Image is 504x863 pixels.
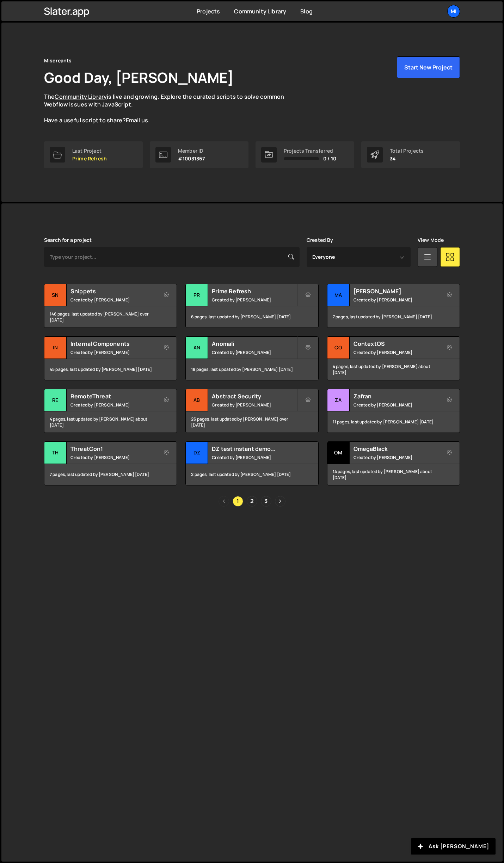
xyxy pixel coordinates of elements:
p: Prime Refresh [72,156,107,161]
p: The is live and growing. Explore the curated scripts to solve common Webflow issues with JavaScri... [44,93,298,124]
div: Sn [44,284,67,306]
h1: Good Day, [PERSON_NAME] [44,68,234,87]
small: Created by [PERSON_NAME] [70,454,155,460]
a: Om OmegaBlack Created by [PERSON_NAME] 14 pages, last updated by [PERSON_NAME] about [DATE] [327,441,460,485]
h2: Zafran [354,392,438,400]
h2: ThreatCon1 [70,445,155,453]
a: An Anomali Created by [PERSON_NAME] 18 pages, last updated by [PERSON_NAME] [DATE] [185,336,318,380]
div: 14 pages, last updated by [PERSON_NAME] about [DATE] [327,464,460,485]
div: 11 pages, last updated by [PERSON_NAME] [DATE] [327,411,460,433]
span: 0 / 10 [323,156,336,161]
div: Ma [327,284,350,306]
a: Mi [447,5,460,18]
div: 4 pages, last updated by [PERSON_NAME] about [DATE] [44,411,177,433]
small: Created by [PERSON_NAME] [212,402,297,408]
div: Total Projects [390,148,424,154]
small: Created by [PERSON_NAME] [70,297,155,303]
div: 6 pages, last updated by [PERSON_NAME] [DATE] [186,306,318,328]
h2: DZ test instant demo (delete later) [212,445,297,453]
a: Pr Prime Refresh Created by [PERSON_NAME] 6 pages, last updated by [PERSON_NAME] [DATE] [185,284,318,328]
h2: OmegaBlack [354,445,438,453]
a: Page 3 [261,496,271,507]
small: Created by [PERSON_NAME] [212,297,297,303]
button: Start New Project [397,56,460,78]
button: Ask [PERSON_NAME] [411,838,496,855]
a: Ab Abstract Security Created by [PERSON_NAME] 26 pages, last updated by [PERSON_NAME] over [DATE] [185,389,318,433]
div: 26 pages, last updated by [PERSON_NAME] over [DATE] [186,411,318,433]
h2: Prime Refresh [212,287,297,295]
a: Last Project Prime Refresh [44,141,143,168]
div: Last Project [72,148,107,154]
a: Ma [PERSON_NAME] Created by [PERSON_NAME] 7 pages, last updated by [PERSON_NAME] [DATE] [327,284,460,328]
div: Pagination [44,496,460,507]
small: Created by [PERSON_NAME] [212,349,297,355]
div: An [186,337,208,359]
label: Search for a project [44,237,92,243]
div: In [44,337,67,359]
a: In Internal Components Created by [PERSON_NAME] 45 pages, last updated by [PERSON_NAME] [DATE] [44,336,177,380]
a: Blog [300,7,313,15]
h2: [PERSON_NAME] [354,287,438,295]
div: Pr [186,284,208,306]
a: Email us [126,116,148,124]
div: 18 pages, last updated by [PERSON_NAME] [DATE] [186,359,318,380]
label: View Mode [418,237,444,243]
div: Member ID [178,148,205,154]
h2: Snippets [70,287,155,295]
a: Community Library [55,93,107,100]
a: DZ DZ test instant demo (delete later) Created by [PERSON_NAME] 2 pages, last updated by [PERSON_... [185,441,318,485]
h2: Abstract Security [212,392,297,400]
a: Next page [275,496,285,507]
label: Created By [307,237,333,243]
a: Th ThreatCon1 Created by [PERSON_NAME] 7 pages, last updated by [PERSON_NAME] [DATE] [44,441,177,485]
a: Projects [197,7,220,15]
div: 146 pages, last updated by [PERSON_NAME] over [DATE] [44,306,177,328]
small: Created by [PERSON_NAME] [354,402,438,408]
div: Za [327,389,350,411]
div: Co [327,337,350,359]
div: 4 pages, last updated by [PERSON_NAME] about [DATE] [327,359,460,380]
small: Created by [PERSON_NAME] [354,454,438,460]
small: Created by [PERSON_NAME] [354,349,438,355]
div: 2 pages, last updated by [PERSON_NAME] [DATE] [186,464,318,485]
div: Th [44,442,67,464]
small: Created by [PERSON_NAME] [354,297,438,303]
h2: Internal Components [70,340,155,348]
a: Sn Snippets Created by [PERSON_NAME] 146 pages, last updated by [PERSON_NAME] over [DATE] [44,284,177,328]
div: 45 pages, last updated by [PERSON_NAME] [DATE] [44,359,177,380]
div: Projects Transferred [284,148,336,154]
h2: ContextOS [354,340,438,348]
div: Re [44,389,67,411]
a: Co ContextOS Created by [PERSON_NAME] 4 pages, last updated by [PERSON_NAME] about [DATE] [327,336,460,380]
a: Za Zafran Created by [PERSON_NAME] 11 pages, last updated by [PERSON_NAME] [DATE] [327,389,460,433]
div: DZ [186,442,208,464]
p: #10031367 [178,156,205,161]
h2: RemoteThreat [70,392,155,400]
input: Type your project... [44,247,300,267]
a: Re RemoteThreat Created by [PERSON_NAME] 4 pages, last updated by [PERSON_NAME] about [DATE] [44,389,177,433]
a: Page 2 [247,496,257,507]
div: Om [327,442,350,464]
h2: Anomali [212,340,297,348]
small: Created by [PERSON_NAME] [70,349,155,355]
div: 7 pages, last updated by [PERSON_NAME] [DATE] [327,306,460,328]
div: 7 pages, last updated by [PERSON_NAME] [DATE] [44,464,177,485]
a: Community Library [234,7,286,15]
small: Created by [PERSON_NAME] [212,454,297,460]
div: Miscreants [44,56,72,65]
div: Ab [186,389,208,411]
small: Created by [PERSON_NAME] [70,402,155,408]
p: 34 [390,156,424,161]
